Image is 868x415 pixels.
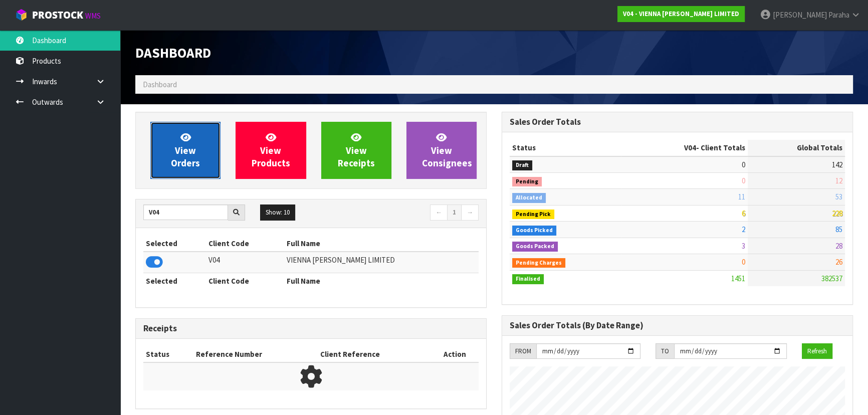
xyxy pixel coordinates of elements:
[260,204,295,221] button: Show: 10
[512,242,558,252] span: Goods Packed
[319,204,479,222] nav: Page navigation
[85,11,101,21] small: WMS
[143,80,177,89] span: Dashboard
[171,131,200,169] span: View Orders
[835,176,842,185] span: 12
[32,9,83,22] span: ProStock
[510,321,845,330] h3: Sales Order Totals (By Date Range)
[512,160,532,170] span: Draft
[143,273,206,289] th: Selected
[623,10,739,18] strong: V04 - VIENNA [PERSON_NAME] LIMITED
[406,122,477,179] a: ViewConsignees
[742,257,745,267] span: 0
[512,258,565,268] span: Pending Charges
[143,204,228,220] input: Search clients
[510,140,621,156] th: Status
[252,131,290,169] span: View Products
[684,143,696,152] span: V04
[430,204,448,221] a: ←
[321,122,391,179] a: ViewReceipts
[206,252,284,273] td: V04
[512,210,554,220] span: Pending Pick
[430,346,479,362] th: Action
[193,346,318,362] th: Reference Number
[512,177,542,187] span: Pending
[284,236,479,252] th: Full Name
[742,176,745,185] span: 0
[773,10,827,20] span: [PERSON_NAME]
[835,225,842,234] span: 85
[835,257,842,267] span: 26
[318,346,430,362] th: Client Reference
[512,274,544,284] span: Finalised
[738,192,745,201] span: 11
[284,273,479,289] th: Full Name
[143,324,479,333] h3: Receipts
[236,122,306,179] a: ViewProducts
[832,209,842,218] span: 228
[742,209,745,218] span: 6
[617,6,745,22] a: V04 - VIENNA [PERSON_NAME] LIMITED
[742,241,745,251] span: 3
[510,343,536,359] div: FROM
[821,274,842,283] span: 382537
[15,9,28,21] img: cube-alt.png
[731,274,745,283] span: 1451
[284,252,479,273] td: VIENNA [PERSON_NAME] LIMITED
[461,204,479,221] a: →
[510,117,845,127] h3: Sales Order Totals
[621,140,748,156] th: - Client Totals
[512,193,546,203] span: Allocated
[832,160,842,169] span: 142
[512,226,556,236] span: Goods Picked
[150,122,221,179] a: ViewOrders
[143,346,193,362] th: Status
[742,225,745,234] span: 2
[422,131,472,169] span: View Consignees
[835,241,842,251] span: 28
[135,44,211,61] span: Dashboard
[748,140,845,156] th: Global Totals
[742,160,745,169] span: 0
[447,204,462,221] a: 1
[828,10,849,20] span: Paraha
[206,236,284,252] th: Client Code
[835,192,842,201] span: 53
[802,343,832,359] button: Refresh
[656,343,674,359] div: TO
[338,131,375,169] span: View Receipts
[143,236,206,252] th: Selected
[206,273,284,289] th: Client Code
